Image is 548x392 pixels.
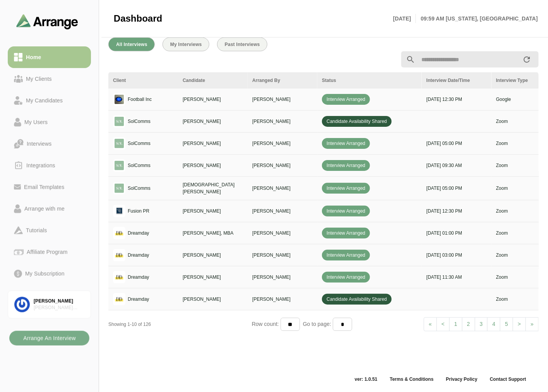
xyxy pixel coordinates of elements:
button: All Interviews [108,37,155,51]
b: Arrange An Interview [23,331,76,346]
p: [PERSON_NAME] [252,96,313,103]
p: SolComms [128,118,151,125]
a: Home [8,46,91,68]
p: Dreamday [128,252,149,259]
span: » [531,321,534,327]
div: My Users [21,118,51,127]
div: Client [113,77,173,84]
div: Integrations [23,161,58,170]
p: [DATE] 12:30 PM [426,208,487,215]
a: Terms & Conditions [384,377,440,383]
img: logo [113,137,125,150]
a: Integrations [8,155,91,176]
img: logo [113,271,125,283]
a: Interviews [8,133,91,155]
p: [DATE] 11:30 AM [426,274,487,281]
a: Tutorials [8,220,91,241]
img: logo [113,249,125,261]
div: Interview Date/Time [426,77,487,84]
div: Arrange with me [21,204,68,213]
p: [PERSON_NAME] [183,118,243,125]
p: [PERSON_NAME] [252,162,313,169]
p: [DEMOGRAPHIC_DATA][PERSON_NAME] [183,181,243,195]
p: [DATE] 05:00 PM [426,185,487,192]
img: logo [113,159,125,172]
p: Fusion PR [128,208,149,215]
p: [PERSON_NAME] [183,208,243,215]
p: Football Inc [128,96,152,103]
p: Dreamday [128,230,149,237]
div: Tutorials [23,226,50,235]
p: Dreamday [128,296,149,303]
p: [PERSON_NAME] [252,296,313,303]
span: Candidate Availability Shared [322,294,392,305]
button: Past Interviews [217,37,267,51]
p: SolComms [128,162,151,169]
a: 3 [475,317,488,331]
span: Go to page: [300,321,333,327]
img: logo [113,182,125,194]
span: Interview Arranged [322,160,370,171]
span: Interview Arranged [322,272,370,283]
img: logo [113,293,125,305]
img: arrangeai-name-small-logo.4d2b8aee.svg [16,14,78,29]
p: [DATE] 09:30 AM [426,162,487,169]
p: [DATE] 12:30 PM [426,96,487,103]
span: > [518,321,521,327]
p: [PERSON_NAME], MBA [183,230,243,237]
p: [PERSON_NAME] [252,140,313,147]
p: [DATE] 03:00 PM [426,252,487,259]
div: My Subscription [22,269,68,278]
a: Contact Support [484,377,533,383]
a: My Clients [8,68,91,90]
p: [PERSON_NAME] [183,296,243,303]
p: [PERSON_NAME] [252,274,313,281]
a: My Subscription [8,263,91,285]
div: [PERSON_NAME] [34,298,84,305]
a: Email Templates [8,176,91,198]
span: All Interviews [116,42,147,47]
button: My Interviews [163,37,209,51]
p: [PERSON_NAME] [183,274,243,281]
div: Status [322,77,417,84]
p: Dreamday [128,274,149,281]
i: appended action [522,55,532,64]
div: Arranged By [252,77,313,84]
p: [PERSON_NAME] [252,185,313,192]
p: [PERSON_NAME] [183,96,243,103]
span: Candidate Availability Shared [322,116,392,127]
span: ver: 1.0.51 [349,377,384,383]
div: Interviews [24,139,55,148]
span: Dashboard [114,13,162,24]
p: [PERSON_NAME] [252,252,313,259]
div: Email Templates [21,182,67,192]
span: Interview Arranged [322,228,370,239]
div: My Clients [23,74,55,84]
p: [PERSON_NAME] [252,118,313,125]
span: Interview Arranged [322,94,370,105]
p: [PERSON_NAME] [183,140,243,147]
span: Interview Arranged [322,250,370,261]
a: My Candidates [8,90,91,111]
p: [DATE] 05:00 PM [426,140,487,147]
span: Past Interviews [224,42,260,47]
a: Arrange with me [8,198,91,220]
div: My Candidates [23,96,66,105]
img: logo [113,205,125,217]
a: Next [526,317,539,331]
img: logo [113,227,125,239]
p: [PERSON_NAME] [183,162,243,169]
a: My Users [8,111,91,133]
p: [DATE] [393,14,416,23]
a: 2 [462,317,475,331]
a: Affiliate Program [8,241,91,263]
div: Showing 1-10 of 126 [108,321,252,328]
img: logo [113,93,125,106]
span: Interview Arranged [322,206,370,216]
span: Interview Arranged [322,183,370,194]
div: Affiliate Program [24,247,70,257]
p: [DATE] 01:00 PM [426,230,487,237]
span: Row count: [252,321,281,327]
p: 09:59 AM [US_STATE], [GEOGRAPHIC_DATA] [416,14,538,23]
a: [PERSON_NAME][PERSON_NAME] Associates [8,291,91,319]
